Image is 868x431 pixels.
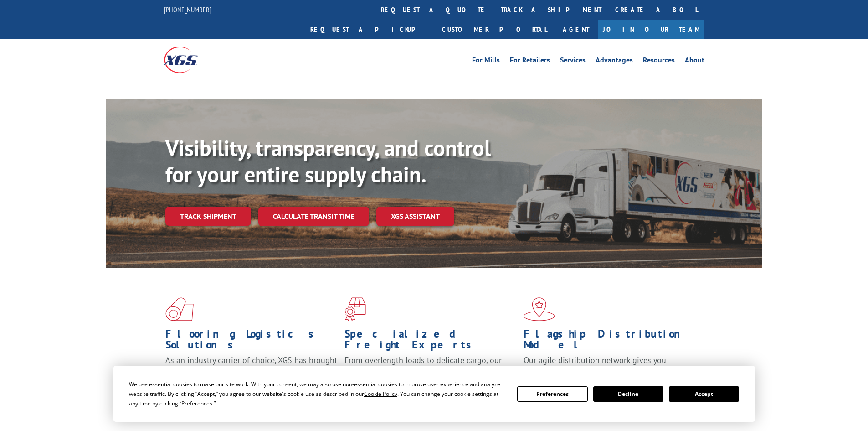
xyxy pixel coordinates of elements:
button: Decline [593,386,663,402]
a: Agent [554,20,598,39]
a: Customer Portal [435,20,554,39]
p: From overlength loads to delicate cargo, our experienced staff knows the best way to move your fr... [344,355,517,395]
h1: Flagship Distribution Model [524,328,696,355]
img: xgs-icon-total-supply-chain-intelligence-red [165,297,194,321]
button: Preferences [517,386,587,402]
a: Request a pickup [303,20,435,39]
a: About [685,57,704,67]
a: Advantages [596,57,633,67]
a: For Retailers [510,57,550,67]
span: Our agile distribution network gives you nationwide inventory management on demand. [524,355,691,376]
div: Cookie Consent Prompt [113,366,755,422]
a: [PHONE_NUMBER] [164,5,211,14]
a: For Mills [472,57,500,67]
img: xgs-icon-focused-on-flooring-red [344,297,366,321]
button: Accept [669,386,739,402]
a: XGS ASSISTANT [376,207,454,226]
a: Resources [643,57,675,67]
b: Visibility, transparency, and control for your entire supply chain. [165,134,491,188]
a: Track shipment [165,207,251,226]
a: Join Our Team [598,20,704,39]
span: Cookie Policy [364,390,397,398]
a: Services [560,57,586,67]
span: Preferences [181,400,212,407]
h1: Flooring Logistics Solutions [165,328,338,355]
img: xgs-icon-flagship-distribution-model-red [524,297,555,321]
a: Calculate transit time [258,207,369,226]
div: We use essential cookies to make our site work. With your consent, we may also use non-essential ... [129,379,506,408]
h1: Specialized Freight Experts [344,328,517,355]
span: As an industry carrier of choice, XGS has brought innovation and dedication to flooring logistics... [165,355,337,387]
